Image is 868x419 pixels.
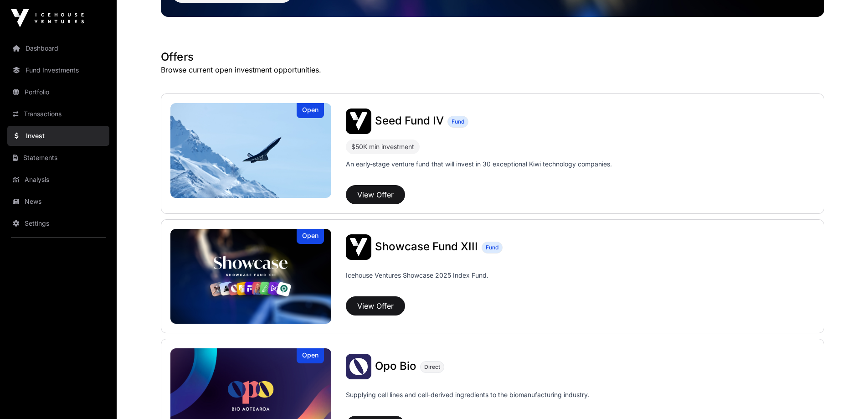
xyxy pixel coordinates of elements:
[375,361,416,372] a: Opo Bio
[7,104,109,124] a: Transactions
[351,141,414,152] div: $50K min investment
[170,103,332,198] img: Seed Fund IV
[170,229,332,324] img: Showcase Fund XIII
[297,348,324,363] div: Open
[346,354,371,379] img: Opo Bio
[486,244,498,251] span: Fund
[375,115,444,127] a: Seed Fund IV
[161,64,824,75] p: Browse current open investment opportunities.
[346,234,371,260] img: Showcase Fund XIII
[170,229,332,324] a: Showcase Fund XIIIOpen
[346,271,488,280] p: Icehouse Ventures Showcase 2025 Index Fund.
[424,363,440,371] span: Direct
[346,109,371,134] img: Seed Fund IV
[7,126,109,146] a: Invest
[297,103,324,118] div: Open
[7,82,109,102] a: Portfolio
[7,191,109,212] a: News
[346,296,405,316] button: View Offer
[822,375,868,419] iframe: Chat Widget
[7,60,109,80] a: Fund Investments
[297,229,324,244] div: Open
[452,118,464,125] span: Fund
[7,170,109,190] a: Analysis
[346,390,589,399] p: Supplying cell lines and cell-derived ingredients to the biomanufacturing industry.
[170,103,332,198] a: Seed Fund IVOpen
[7,148,109,168] a: Statements
[7,213,109,233] a: Settings
[375,359,416,372] span: Opo Bio
[161,50,824,64] h1: Offers
[346,185,405,204] button: View Offer
[7,38,109,58] a: Dashboard
[375,114,444,127] span: Seed Fund IV
[346,160,612,169] p: An early-stage venture fund that will invest in 30 exceptional Kiwi technology companies.
[375,240,478,253] span: Showcase Fund XIII
[346,140,420,154] div: $50K min investment
[375,241,478,253] a: Showcase Fund XIII
[11,9,84,27] img: Icehouse Ventures Logo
